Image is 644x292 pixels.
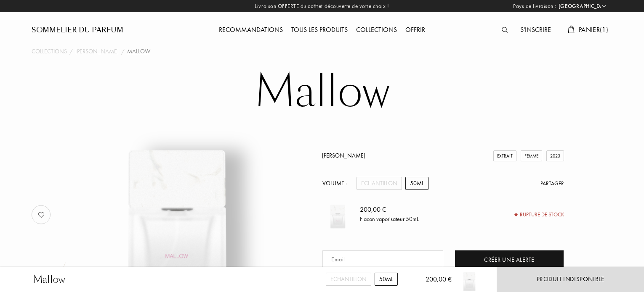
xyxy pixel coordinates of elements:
div: Recommandations [215,25,287,36]
div: 50mL [405,177,428,190]
div: Echantillon [357,177,402,190]
div: 200,00 € [360,205,419,215]
span: Panier ( 1 ) [579,25,608,34]
div: Produit indisponible [537,274,604,284]
img: cart.svg [568,26,575,33]
div: Offrir [401,25,429,36]
a: Recommandations [215,25,287,34]
a: [PERSON_NAME] [75,47,119,56]
a: Sommelier du Parfum [32,25,123,35]
div: 2023 [546,150,564,162]
a: Collections [32,47,67,56]
div: 200,00 € [416,274,452,292]
div: / [69,47,73,56]
a: [PERSON_NAME] [322,152,365,159]
a: Offrir [401,25,429,34]
img: search_icn.svg [502,27,508,33]
img: Mallow Sora Dora [322,198,354,230]
div: Flacon vaporisateur 50mL [360,215,419,224]
div: Rupture de stock [515,210,564,219]
div: Echantillon [326,273,371,286]
a: Tous les produits [287,25,352,34]
input: Email [322,250,443,269]
img: Mallow [457,267,482,292]
div: Femme [521,150,542,162]
div: Mallow [33,272,65,287]
a: S'inscrire [516,25,555,34]
div: Mallow [127,47,150,56]
div: Tous les produits [287,25,352,36]
div: / [121,47,125,56]
div: 50mL [375,273,398,286]
div: Créer une alerte [455,250,564,269]
div: Volume : [322,177,351,190]
div: Collections [352,25,401,36]
span: Pays de livraison : [513,2,556,11]
div: Extrait [493,150,516,162]
div: Partager [540,179,564,188]
img: no_like_p.png [33,206,50,223]
h1: Mallow [112,69,532,115]
a: Collections [352,25,401,34]
div: S'inscrire [516,25,555,36]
